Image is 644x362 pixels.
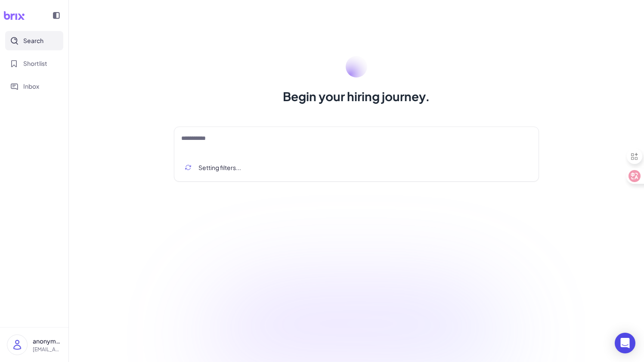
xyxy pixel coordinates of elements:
[615,333,635,353] div: Open Intercom Messenger
[5,54,63,73] button: Shortlist
[33,337,62,346] p: anonymous
[23,59,47,68] span: Shortlist
[33,346,62,353] p: [EMAIL_ADDRESS][DOMAIN_NAME]
[23,36,43,45] span: Search
[5,77,63,96] button: Inbox
[7,335,27,355] img: user_logo.png
[198,163,241,172] span: Setting filters...
[283,88,430,105] h1: Begin your hiring journey.
[23,82,39,91] span: Inbox
[5,31,63,50] button: Search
